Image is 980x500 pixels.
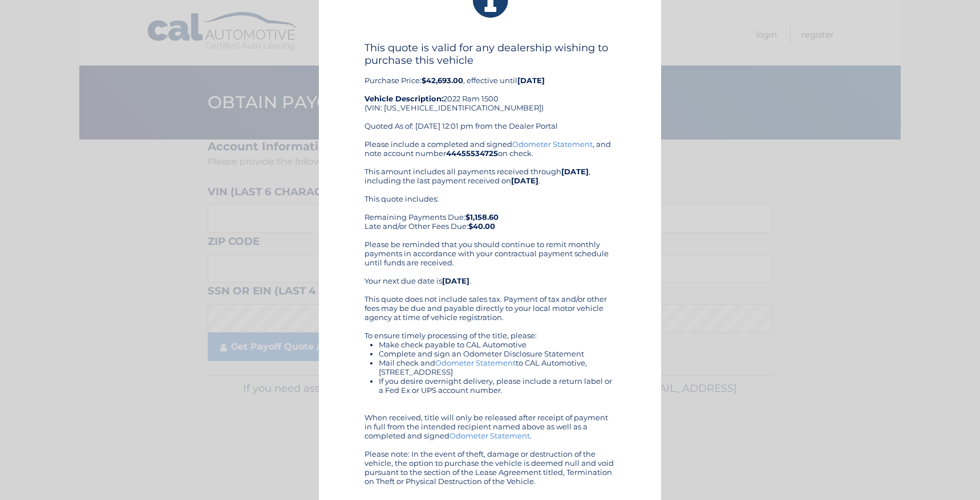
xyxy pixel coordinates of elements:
strong: Vehicle Description: [365,94,443,103]
b: 44455534725 [446,149,498,158]
a: Odometer Statement [449,431,530,440]
b: [DATE] [517,76,545,85]
li: Mail check and to CAL Automotive, [STREET_ADDRESS] [379,358,615,376]
b: [DATE] [511,176,538,185]
div: Purchase Price: , effective until 2022 Ram 1500 (VIN: [US_VEHICLE_IDENTIFICATION_NUMBER]) Quoted ... [365,42,615,140]
b: $1,158.60 [465,212,499,222]
b: $42,693.00 [422,76,463,85]
b: $40.00 [468,222,495,231]
li: Complete and sign an Odometer Disclosure Statement [379,349,615,358]
b: [DATE] [561,167,589,176]
a: Odometer Statement [512,140,593,149]
h4: This quote is valid for any dealership wishing to purchase this vehicle [365,42,615,67]
li: If you desire overnight delivery, please include a return label or a Fed Ex or UPS account number. [379,376,615,395]
b: [DATE] [442,276,469,285]
li: Make check payable to CAL Automotive [379,340,615,349]
a: Odometer Statement [435,358,516,367]
div: This quote includes: Remaining Payments Due: Late and/or Other Fees Due: [365,194,615,231]
div: Please include a completed and signed , and note account number on check. This amount includes al... [365,140,615,486]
